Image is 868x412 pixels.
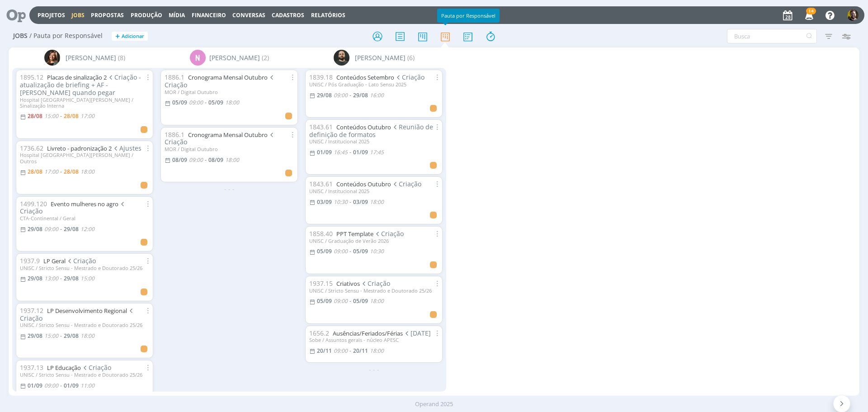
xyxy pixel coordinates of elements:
[80,332,94,340] : 18:00
[43,257,66,265] a: LP Geral
[20,256,40,265] span: 1937.9
[349,348,351,354] : -
[47,73,107,81] a: Placas de sinalização 2
[44,332,58,340] : 15:00
[188,73,268,81] a: Cronograma Mensal Outubro
[64,112,79,120] : 28/08
[334,198,348,206] : 10:30
[336,279,360,288] a: Criativos
[28,168,42,175] : 28/08
[353,198,368,206] : 03/09
[66,53,116,62] span: [PERSON_NAME]
[336,230,373,238] a: PPT Template
[44,275,58,282] : 13:00
[311,11,345,19] a: Relatórios
[28,112,42,120] : 28/08
[336,180,391,188] a: Conteúdos Outubro
[262,53,269,62] span: (2)
[309,238,439,244] div: UNISC / Graduação de Verão 2026
[13,32,28,40] span: Jobs
[165,130,275,147] span: Criação
[189,156,203,164] span: 09:00
[44,225,58,233] : 09:00
[309,279,333,288] span: 1937.15
[20,97,149,109] div: Hospital [GEOGRAPHIC_DATA][PERSON_NAME] / Sinalização Interna
[269,12,307,19] button: Cadastros
[64,275,79,282] : 29/08
[80,275,94,282] : 15:00
[309,73,333,81] span: 1839.18
[334,148,348,156] : 16:45
[349,249,351,254] : -
[64,225,79,233] : 29/08
[188,131,268,139] a: Cronograma Mensal Outubro
[403,329,431,337] span: [DATE]
[66,256,96,265] span: Criação
[225,156,239,164] span: 18:00
[336,123,391,131] a: Conteúdos Outubro
[80,382,94,389] : 11:00
[80,225,94,233] : 12:00
[209,53,260,62] span: [PERSON_NAME]
[437,9,500,23] div: Pauta por Responsável
[309,337,439,343] div: Sobe / Assuntos gerais - núcleo APESC
[51,200,118,208] a: Evento mulheres no agro
[353,247,368,255] : 05/09
[349,199,351,205] : -
[370,91,384,99] : 16:00
[309,123,433,139] span: Reunião de definição de formatos
[115,32,120,41] span: +
[353,91,368,99] : 29/08
[232,11,265,19] a: Conversas
[309,81,439,87] div: UNISC / Pós Graduação - Lato Sensu 2025
[190,50,206,66] div: N
[309,288,439,294] div: UNISC / Stricto Sensu - Mestrado e Doutorado 25/26
[806,8,816,14] span: 14
[317,148,332,156] : 01/09
[334,247,348,255] : 09:00
[189,99,203,106] span: 09:00
[172,99,187,106] span: 05/09
[64,382,79,389] : 01/09
[208,156,223,164] span: 08/09
[44,382,58,389] : 09:00
[394,73,425,81] span: Criação
[60,169,62,175] : -
[80,112,94,120] : 17:00
[333,329,403,337] a: Ausências/Feriados/Férias
[334,91,348,99] : 09:00
[847,7,859,23] button: C
[44,50,60,66] img: L
[370,247,384,255] : 10:30
[370,297,384,305] : 18:00
[20,306,135,322] span: Criação
[20,73,141,97] span: Criação - atualização de briefing + AF - [PERSON_NAME] quando pegar
[360,279,390,288] span: Criação
[172,156,187,164] span: 08/09
[81,363,111,372] span: Criação
[302,365,446,374] div: - - -
[122,33,144,39] span: Adicionar
[165,89,294,95] div: MOR / Digital Outubro
[60,333,62,339] : -
[165,146,294,152] div: MOR / Digital Outubro
[370,198,384,206] : 18:00
[272,11,304,19] span: Cadastros
[336,73,394,81] a: Conteúdos Setembro
[317,347,332,355] : 20/11
[165,73,184,81] span: 1886.1
[20,363,43,372] span: 1937.13
[334,297,348,305] : 09:00
[165,73,275,89] span: Criação
[225,99,239,106] span: 18:00
[309,329,329,337] span: 1656.2
[88,12,127,19] button: Propostas
[20,306,43,315] span: 1937.12
[370,347,384,355] : 18:00
[169,11,185,19] a: Mídia
[44,112,58,120] : 15:00
[28,382,42,389] : 01/09
[727,29,817,43] input: Busca
[847,9,859,21] img: C
[799,7,818,24] button: 14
